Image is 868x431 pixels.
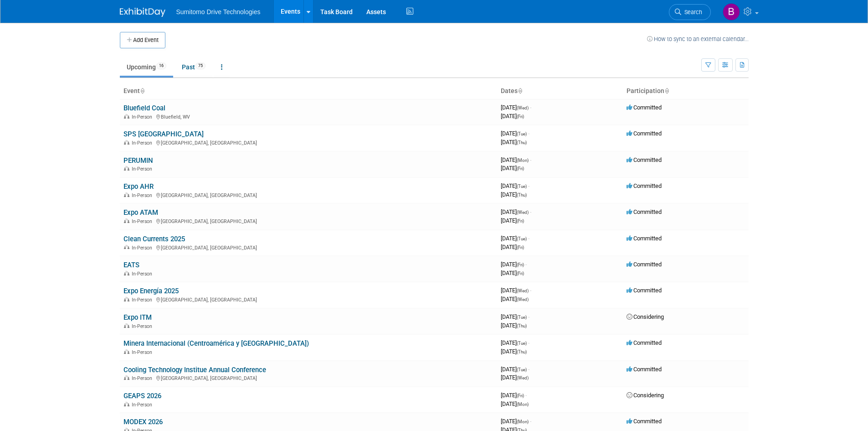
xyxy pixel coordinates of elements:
[123,156,153,165] a: PERUMIN
[517,210,529,215] span: (Wed)
[501,182,529,189] span: [DATE]
[132,375,155,381] span: In-Person
[627,313,664,320] span: Considering
[123,296,493,303] div: [GEOGRAPHIC_DATA], [GEOGRAPHIC_DATA]
[517,349,527,354] span: (Thu)
[132,297,155,303] span: In-Person
[517,158,529,163] span: (Mon)
[132,245,155,251] span: In-Person
[627,339,662,346] span: Committed
[123,104,165,112] a: Bluefield Coal
[517,419,529,424] span: (Mon)
[517,192,527,197] span: (Thu)
[517,297,529,302] span: (Wed)
[124,114,129,119] img: In-Person Event
[517,323,527,328] span: (Thu)
[517,393,524,398] span: (Fri)
[528,235,529,242] span: -
[124,166,129,171] img: In-Person Event
[120,83,497,99] th: Event
[132,114,155,120] span: In-Person
[120,58,173,76] a: Upcoming16
[501,287,531,294] span: [DATE]
[501,348,527,355] span: [DATE]
[530,156,531,163] span: -
[623,83,749,99] th: Participation
[517,402,529,407] span: (Mon)
[501,113,524,119] span: [DATE]
[517,262,524,267] span: (Fri)
[517,341,527,346] span: (Tue)
[123,182,154,191] a: Expo AHR
[530,104,531,111] span: -
[123,208,158,217] a: Expo ATAM
[627,182,662,189] span: Committed
[132,140,155,146] span: In-Person
[627,287,662,294] span: Committed
[517,375,529,380] span: (Wed)
[124,192,129,197] img: In-Person Event
[123,217,493,224] div: [GEOGRAPHIC_DATA], [GEOGRAPHIC_DATA]
[627,130,662,137] span: Committed
[123,374,493,381] div: [GEOGRAPHIC_DATA], [GEOGRAPHIC_DATA]
[140,87,144,94] a: Sort by Event Name
[123,130,204,138] a: SPS [GEOGRAPHIC_DATA]
[124,218,129,223] img: In-Person Event
[501,392,527,399] span: [DATE]
[195,62,205,69] span: 75
[124,375,129,380] img: In-Person Event
[627,418,662,425] span: Committed
[176,8,261,16] span: Sumitomo Drive Technologies
[124,402,129,406] img: In-Person Event
[517,288,529,293] span: (Wed)
[525,392,527,399] span: -
[501,366,529,373] span: [DATE]
[156,62,166,69] span: 16
[124,245,129,249] img: In-Person Event
[123,244,493,251] div: [GEOGRAPHIC_DATA], [GEOGRAPHIC_DATA]
[528,366,529,373] span: -
[501,400,529,407] span: [DATE]
[501,156,531,163] span: [DATE]
[124,349,129,354] img: In-Person Event
[501,165,524,171] span: [DATE]
[528,182,529,189] span: -
[528,339,529,346] span: -
[132,192,155,198] span: In-Person
[627,366,662,373] span: Committed
[669,4,711,20] a: Search
[501,139,527,145] span: [DATE]
[123,287,179,295] a: Expo Energía 2025
[501,418,531,425] span: [DATE]
[120,32,165,48] button: Add Event
[530,418,531,425] span: -
[627,235,662,242] span: Committed
[123,313,152,322] a: Expo ITM
[681,9,702,16] span: Search
[627,208,662,215] span: Committed
[123,339,309,348] a: Minera Internacional (Centroamérica y [GEOGRAPHIC_DATA])
[123,139,493,146] div: [GEOGRAPHIC_DATA], [GEOGRAPHIC_DATA]
[517,367,527,372] span: (Tue)
[124,271,129,275] img: In-Person Event
[517,114,524,119] span: (Fri)
[528,130,529,137] span: -
[517,131,527,136] span: (Tue)
[627,156,662,163] span: Committed
[518,87,522,94] a: Sort by Start Date
[501,374,529,381] span: [DATE]
[132,349,155,355] span: In-Person
[627,104,662,111] span: Committed
[175,58,212,76] a: Past75
[501,270,524,276] span: [DATE]
[123,113,493,120] div: Bluefield, WV
[528,313,529,320] span: -
[627,392,664,399] span: Considering
[723,3,740,21] img: Brittany Mitchell
[501,217,524,224] span: [DATE]
[517,271,524,276] span: (Fri)
[501,235,529,242] span: [DATE]
[501,244,524,250] span: [DATE]
[517,236,527,241] span: (Tue)
[517,184,527,189] span: (Tue)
